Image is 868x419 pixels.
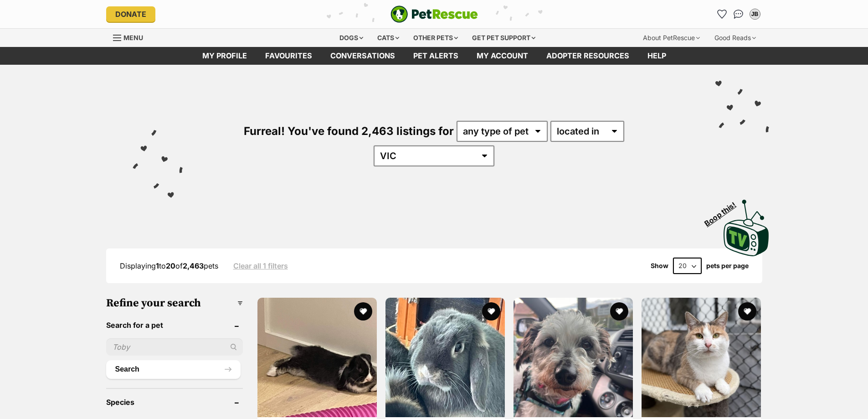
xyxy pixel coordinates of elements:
[193,47,256,65] a: My profile
[113,29,149,45] a: Menu
[610,302,628,321] button: favourite
[106,297,243,310] h3: Refine your search
[706,262,749,269] label: pets per page
[734,10,743,19] img: chat-41dd97257d64d25036548639549fe6c8038ab92f7586957e7f3b1b290dea8141.svg
[724,191,769,258] a: Boop this!
[120,261,218,270] span: Displaying to of pets
[708,29,762,47] div: Good Reads
[467,47,537,65] a: My account
[748,7,762,21] button: My account
[106,6,155,22] a: Donate
[638,47,675,65] a: Help
[651,262,668,269] span: Show
[333,29,370,47] div: Dogs
[106,398,243,406] header: Species
[724,200,769,256] img: PetRescue TV logo
[637,29,706,47] div: About PetRescue
[183,261,204,270] strong: 2,463
[750,10,760,19] div: JB
[642,298,761,417] img: Marbles - Domestic Short Hair (DSH) Cat
[321,47,404,65] a: conversations
[404,47,467,65] a: Pet alerts
[233,262,288,270] a: Clear all 1 filters
[390,5,478,23] img: logo-e224e6f780fb5917bec1dbf3a21bbac754714ae5b6737aabdf751b685950b380.svg
[407,29,464,47] div: Other pets
[371,29,406,47] div: Cats
[482,302,500,321] button: favourite
[106,360,241,378] button: Search
[166,261,175,270] strong: 20
[123,34,143,41] span: Menu
[354,302,372,321] button: favourite
[703,195,745,228] span: Boop this!
[257,298,377,417] img: Doja - Mini Lop Rabbit
[739,302,757,321] button: favourite
[537,47,638,65] a: Adopter resources
[106,321,243,329] header: Search for a pet
[385,298,505,417] img: Daya - Mini Lop Rabbit
[390,5,478,23] a: PetRescue
[256,47,321,65] a: Favourites
[106,338,243,356] input: Toby
[244,124,454,138] span: Furreal! You've found 2,463 listings for
[466,29,542,47] div: Get pet support
[156,261,159,270] strong: 1
[715,7,729,21] a: Favourites
[731,7,746,21] a: Conversations
[514,298,633,417] img: Candice - Maltese Dog
[715,7,762,21] ul: Account quick links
